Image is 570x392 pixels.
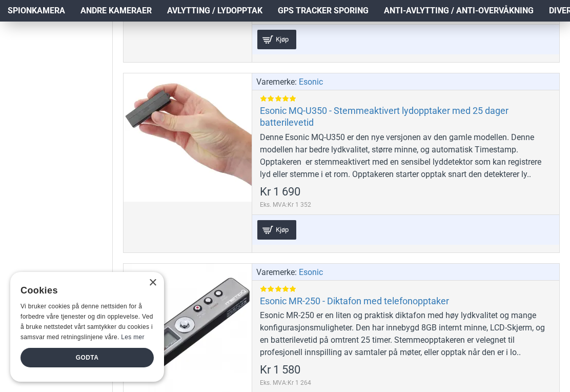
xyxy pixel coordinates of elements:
[278,5,369,17] span: GPS Tracker Sporing
[80,5,152,17] span: Andre kameraer
[21,280,147,302] div: Cookies
[273,226,291,233] span: Kjøp
[260,378,311,387] span: Eks. MVA:Kr 1 264
[260,186,300,198] span: Kr 1 690
[299,266,323,279] a: Esonic
[256,266,297,279] span: Varemerke:
[167,5,262,17] span: Avlytting / Lydopptak
[299,76,323,88] a: Esonic
[256,76,297,88] span: Varemerke:
[260,200,311,209] span: Eks. MVA:Kr 1 352
[260,309,552,359] div: Esonic MR-250 er en liten og praktisk diktafon med høy lydkvalitet og mange konfigurasjonsmulighe...
[149,279,156,287] div: Close
[21,348,154,367] div: Godta
[124,73,252,202] a: Esonic MQ-U350 - Stemmeaktivert lydopptaker med 25 dager batterilevetid Esonic MQ-U350 - Stemmeak...
[121,334,144,341] a: Les mer, opens a new window
[260,364,300,376] span: Kr 1 580
[8,5,65,17] span: Spionkamera
[260,131,552,181] div: Denne Esonic MQ-U350 er den nye versjonen av den gamle modellen. Denne modellen har bedre lydkval...
[273,36,291,43] span: Kjøp
[260,295,449,307] a: Esonic MR-250 - Diktafon med telefonopptaker
[21,303,153,340] span: Vi bruker cookies på denne nettsiden for å forbedre våre tjenester og din opplevelse. Ved å bruke...
[124,264,252,392] a: Esonic MR-250 - Diktafon med telefonopptaker Esonic MR-250 - Diktafon med telefonopptaker
[260,105,552,129] a: Esonic MQ-U350 - Stemmeaktivert lydopptaker med 25 dager batterilevetid
[384,5,534,17] span: Anti-avlytting / Anti-overvåkning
